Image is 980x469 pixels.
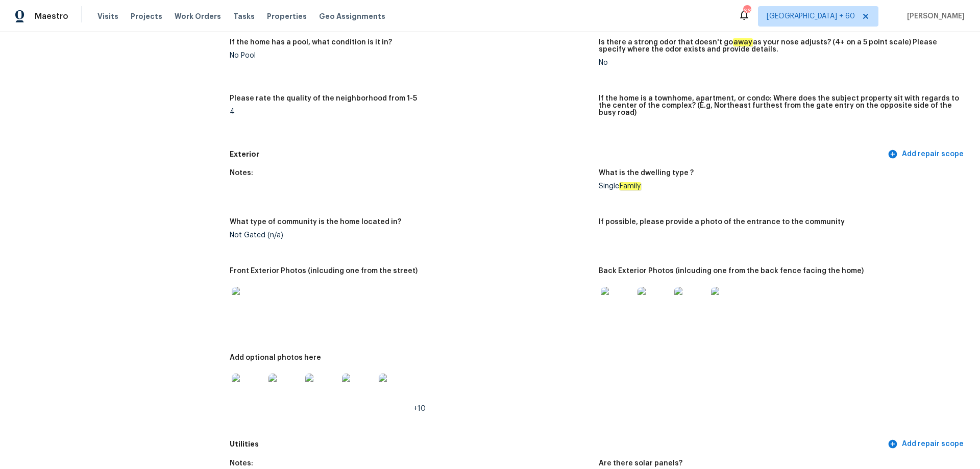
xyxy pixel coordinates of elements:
div: No Pool [230,52,591,59]
h5: If the home has a pool, what condition is it in? [230,39,392,46]
span: Projects [131,11,162,21]
span: Work Orders [175,11,221,21]
span: Maestro [35,11,68,21]
button: Add repair scope [886,145,968,164]
div: Single [599,183,960,190]
span: Add repair scope [890,438,964,451]
div: 661 [743,6,750,16]
span: Properties [267,11,307,21]
div: 4 [230,108,591,115]
span: [PERSON_NAME] [903,11,965,21]
h5: Utilities [230,439,886,450]
h5: What is the dwelling type ? [599,169,694,177]
h5: Is there a strong odor that doesn't go as your nose adjusts? (4+ on a 5 point scale) Please speci... [599,39,960,53]
h5: Notes: [230,460,253,467]
span: [GEOGRAPHIC_DATA] + 60 [767,11,855,21]
div: No [599,59,960,66]
h5: If the home is a townhome, apartment, or condo: Where does the subject property sit with regards ... [599,95,960,116]
span: Tasks [233,13,255,20]
h5: Notes: [230,169,253,177]
h5: Add optional photos here [230,354,321,361]
em: Family [619,182,641,190]
h5: If possible, please provide a photo of the entrance to the community [599,218,845,226]
span: +10 [413,405,426,412]
h5: Please rate the quality of the neighborhood from 1-5 [230,95,417,102]
span: Visits [97,11,118,21]
h5: What type of community is the home located in? [230,218,401,226]
h5: Exterior [230,149,886,160]
em: away [733,38,753,46]
h5: Are there solar panels? [599,460,682,467]
div: Not Gated (n/a) [230,232,591,239]
h5: Front Exterior Photos (inlcuding one from the street) [230,267,418,275]
h5: Back Exterior Photos (inlcuding one from the back fence facing the home) [599,267,864,275]
span: Add repair scope [890,148,964,161]
span: Geo Assignments [319,11,385,21]
button: Add repair scope [886,435,968,454]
